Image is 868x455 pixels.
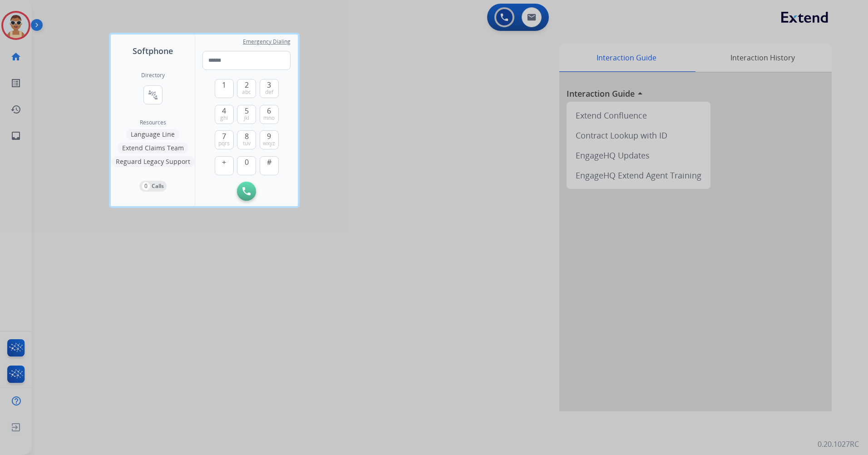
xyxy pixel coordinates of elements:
button: 2abc [237,79,256,98]
span: 6 [267,105,271,116]
button: 4ghi [215,105,234,124]
button: Language Line [126,129,179,140]
span: wxyz [263,140,275,147]
span: 0 [245,157,249,168]
img: call-button [242,187,251,195]
span: abc [242,89,251,96]
button: 1 [215,79,234,98]
span: 8 [245,131,249,142]
span: tuv [243,140,251,147]
button: Reguard Legacy Support [111,156,195,167]
p: Calls [152,182,164,190]
span: def [265,89,273,96]
span: mno [263,114,275,122]
button: 5jkl [237,105,256,124]
span: Resources [140,119,166,126]
span: 2 [245,79,249,90]
span: 4 [222,105,226,116]
span: 7 [222,131,226,142]
button: 8tuv [237,130,256,149]
mat-icon: connect_without_contact [148,89,158,100]
button: # [260,156,279,175]
span: ghi [220,114,228,122]
button: Extend Claims Team [118,143,188,153]
span: 5 [245,105,249,116]
h2: Directory [141,72,165,79]
p: 0 [142,182,150,190]
button: 6mno [260,105,279,124]
span: 9 [267,131,271,142]
span: Softphone [133,45,173,57]
button: 7pqrs [215,130,234,149]
button: + [215,156,234,175]
span: 3 [267,79,271,90]
span: jkl [244,114,249,122]
span: + [222,157,226,168]
p: 0.20.1027RC [818,439,859,450]
span: Emergency Dialing [243,38,291,45]
button: 0Calls [139,181,167,192]
span: # [267,157,271,168]
button: 0 [237,156,256,175]
span: pqrs [218,140,230,147]
button: 9wxyz [260,130,279,149]
button: 3def [260,79,279,98]
span: 1 [222,79,226,90]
